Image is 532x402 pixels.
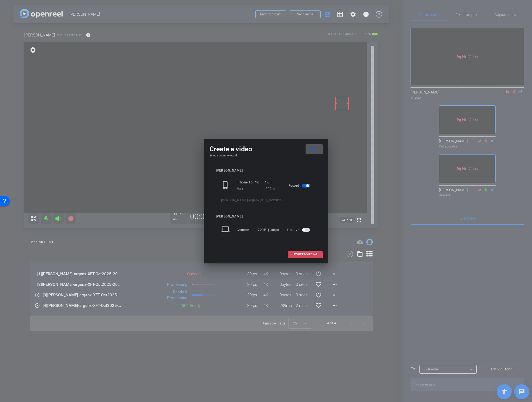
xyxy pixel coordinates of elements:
[265,179,280,192] div: 4K | 30fps
[209,144,323,154] div: Create a video
[221,181,231,190] mat-icon: phone_iphone
[221,198,248,202] span: [PERSON_NAME]
[237,225,258,235] div: Chrome
[221,225,231,235] mat-icon: laptop
[289,179,311,192] div: Record
[237,179,265,192] div: iPhone 15 Pro Max
[287,225,311,235] div: Inactive
[216,169,316,173] div: [PERSON_NAME]
[249,198,282,202] span: argenx_XFT_Oct2025
[293,253,317,256] span: START RECORDING
[258,225,279,235] div: 720P | 30fps
[288,251,323,258] button: START RECORDING
[209,154,323,157] h4: Setup devices to record
[248,198,249,202] span: -
[310,146,316,152] mat-icon: close
[216,215,316,219] div: [PERSON_NAME]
